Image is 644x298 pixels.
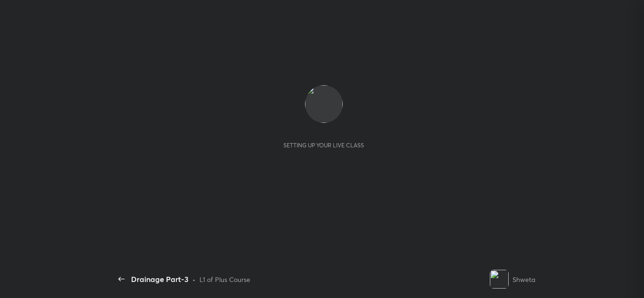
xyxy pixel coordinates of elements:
[192,274,196,284] div: •
[131,274,189,285] div: Drainage Part-3
[512,274,535,284] div: Shweta
[305,85,343,123] img: 3
[199,274,250,284] div: L1 of Plus Course
[490,270,509,289] img: 3
[283,142,364,149] div: Setting up your live class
